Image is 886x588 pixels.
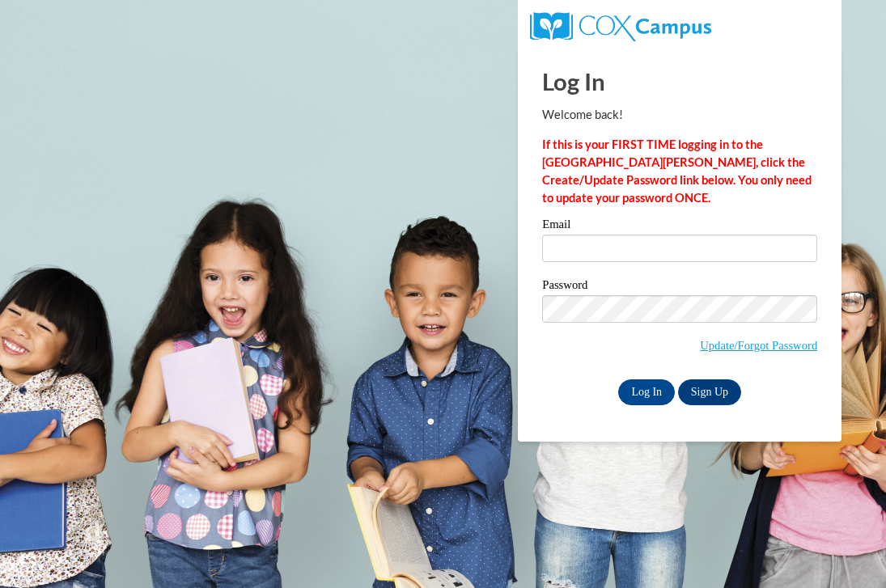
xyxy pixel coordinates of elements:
strong: If this is your FIRST TIME logging in to the [GEOGRAPHIC_DATA][PERSON_NAME], click the Create/Upd... [542,137,812,205]
input: Log In [618,379,675,405]
a: Update/Forgot Password [700,339,817,352]
img: COX Campus [530,12,710,41]
label: Password [542,279,817,295]
a: COX Campus [530,19,710,32]
p: Welcome back! [542,106,817,124]
a: Sign Up [678,379,741,405]
label: Email [542,218,817,235]
h1: Log In [542,65,817,98]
